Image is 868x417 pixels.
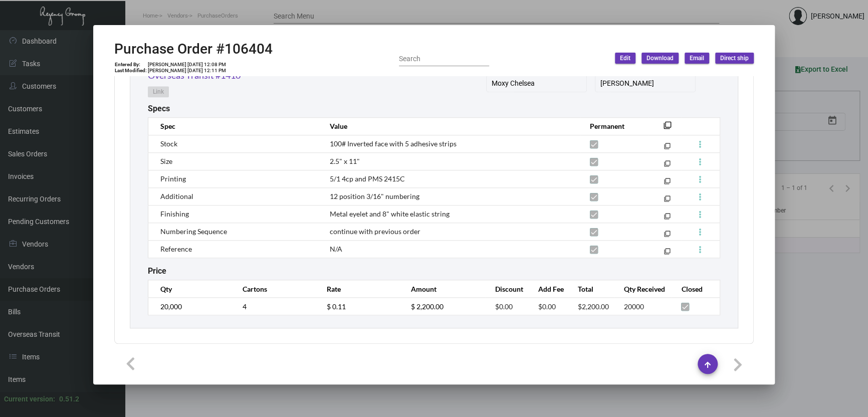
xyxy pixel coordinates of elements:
[664,162,671,169] mat-icon: filter_none
[620,54,630,63] span: Edit
[148,86,169,97] button: Link
[4,394,55,404] div: Current version:
[114,41,273,58] h2: Purchase Order #106404
[641,53,679,64] button: Download
[148,104,170,113] h2: Specs
[160,192,193,200] span: Additional
[671,280,720,298] th: Closed
[59,394,79,404] div: 0.51.2
[538,302,556,311] span: $0.00
[330,245,342,253] span: N/A
[160,157,172,165] span: Size
[401,280,485,298] th: Amount
[664,197,671,204] mat-icon: filter_none
[485,280,528,298] th: Discount
[114,62,147,68] td: Entered By:
[664,180,671,186] mat-icon: filter_none
[715,53,754,64] button: Direct ship
[528,280,568,298] th: Add Fee
[160,245,192,253] span: Reference
[664,215,671,222] mat-icon: filter_none
[160,174,186,183] span: Printing
[720,54,749,63] span: Direct ship
[330,192,419,200] span: 12 position 3/16" numbering
[580,117,648,135] th: Permanent
[114,68,147,74] td: Last Modified:
[664,124,672,132] mat-icon: filter_none
[148,69,241,82] a: Overseas Transit #1410
[147,62,227,68] td: [PERSON_NAME] [DATE] 12:08 PM
[568,280,614,298] th: Total
[664,233,671,239] mat-icon: filter_none
[233,280,317,298] th: Cartons
[614,280,671,298] th: Qty Received
[330,227,420,236] span: continue with previous order
[664,145,671,151] mat-icon: filter_none
[646,54,674,63] span: Download
[685,53,709,64] button: Email
[320,117,580,135] th: Value
[495,302,513,311] span: $0.00
[160,139,177,148] span: Stock
[624,302,644,311] span: 20000
[690,54,704,63] span: Email
[615,53,635,64] button: Edit
[148,117,320,135] th: Spec
[160,227,227,236] span: Numbering Sequence
[330,139,457,148] span: 100# Inverted face with 5 adhesive strips
[330,174,405,183] span: 5/1 4cp and PMS 2415C
[330,210,450,218] span: Metal eyelet and 8" white elastic string
[578,302,609,311] span: $2,200.00
[147,68,227,74] td: [PERSON_NAME] [DATE] 12:11 PM
[330,157,360,165] span: 2.5" x 11"
[664,250,671,257] mat-icon: filter_none
[148,280,233,298] th: Qty
[160,210,189,218] span: Finishing
[148,266,166,276] h2: Price
[317,280,401,298] th: Rate
[153,88,164,96] span: Link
